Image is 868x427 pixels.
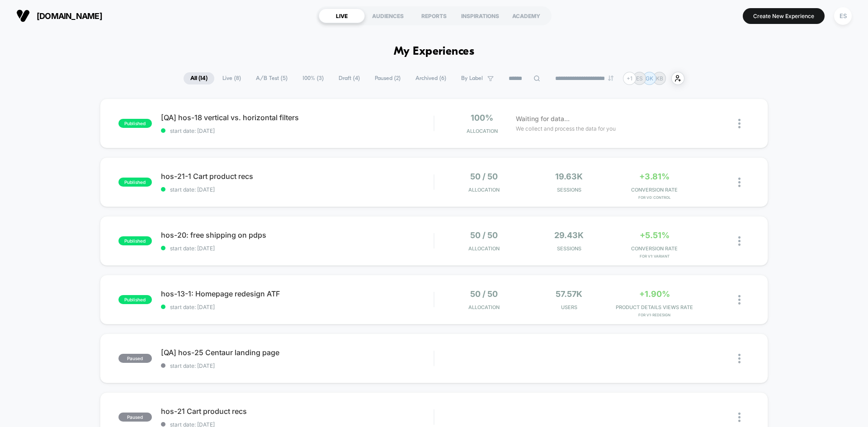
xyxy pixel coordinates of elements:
[516,124,616,133] span: We collect and process the data for you
[332,72,367,84] span: Draft ( 4 )
[656,75,663,82] p: KB
[614,254,695,258] span: for v1: variant
[457,9,503,23] div: INSPIRATIONS
[529,304,610,310] span: Users
[468,304,500,310] span: Allocation
[554,230,584,240] span: 29.43k
[608,75,613,81] img: end
[118,236,152,245] span: published
[738,178,741,187] img: close
[614,304,695,310] span: PRODUCT DETAILS VIEWS RATE
[467,128,498,134] span: Allocation
[319,9,365,23] div: LIVE
[556,289,582,299] span: 57.57k
[161,304,434,310] span: start date: [DATE]
[503,9,549,23] div: ACADEMY
[161,407,434,416] span: hos-21 Cart product recs
[636,75,643,82] p: ES
[161,348,434,357] span: [QA] hos-25 Centaur landing page
[834,7,852,25] div: ES
[118,354,152,363] span: paused
[640,230,670,240] span: +5.51%
[14,9,105,23] button: [DOMAIN_NAME]
[623,72,636,85] div: + 1
[184,72,214,84] span: All ( 14 )
[368,72,407,84] span: Paused ( 2 )
[118,295,152,304] span: published
[470,289,498,299] span: 50 / 50
[161,362,434,369] span: start date: [DATE]
[639,172,670,181] span: +3.81%
[470,172,498,181] span: 50 / 50
[249,72,294,84] span: A/B Test ( 5 )
[738,354,741,363] img: close
[118,119,152,128] span: published
[646,75,653,82] p: GK
[161,245,434,252] span: start date: [DATE]
[614,245,695,252] span: CONVERSION RATE
[614,313,695,317] span: for v1: redesign
[516,114,570,124] span: Waiting for data...
[614,195,695,200] span: for v0: control
[409,72,453,84] span: Archived ( 6 )
[738,413,741,422] img: close
[161,127,434,134] span: start date: [DATE]
[161,113,434,122] span: [QA] hos-18 vertical vs. horizontal filters
[161,230,434,239] span: hos-20: free shipping on pdps
[738,295,741,305] img: close
[161,186,434,193] span: start date: [DATE]
[468,187,500,193] span: Allocation
[394,45,475,58] h1: My Experiences
[471,113,493,122] span: 100%
[470,230,498,240] span: 50 / 50
[161,289,434,298] span: hos-13-1: Homepage redesign ATF
[216,72,248,84] span: Live ( 8 )
[555,172,583,181] span: 19.63k
[738,236,741,246] img: close
[16,9,30,23] img: Visually logo
[743,8,825,24] button: Create New Experience
[118,178,152,187] span: published
[738,119,741,128] img: close
[614,187,695,193] span: CONVERSION RATE
[365,9,411,23] div: AUDIENCES
[639,289,670,299] span: +1.90%
[118,413,152,422] span: paused
[831,7,854,25] button: ES
[529,187,610,193] span: Sessions
[461,75,483,82] span: By Label
[411,9,457,23] div: REPORTS
[529,245,610,252] span: Sessions
[296,72,330,84] span: 100% ( 3 )
[161,172,434,181] span: hos-21-1 Cart product recs
[37,11,102,21] span: [DOMAIN_NAME]
[468,245,500,252] span: Allocation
